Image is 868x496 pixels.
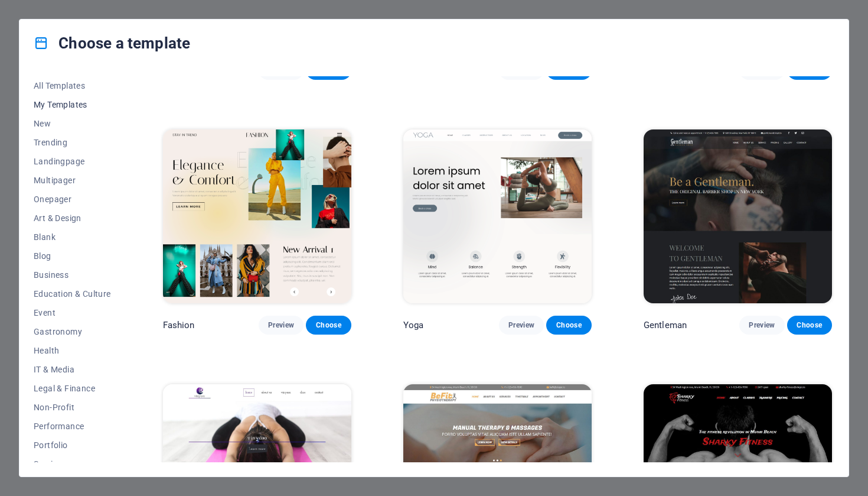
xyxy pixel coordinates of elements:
[34,436,111,455] button: Portfolio
[499,316,544,335] button: Preview
[34,138,111,147] span: Trending
[34,284,111,303] button: Education & Culture
[163,129,351,303] img: Fashion
[34,265,111,284] button: Business
[34,403,111,412] span: Non-Profit
[403,319,424,331] p: Yoga
[749,320,775,330] span: Preview
[34,171,111,190] button: Multipager
[34,384,111,393] span: Legal & Finance
[34,440,111,450] span: Portfolio
[34,190,111,209] button: Onepager
[34,327,111,336] span: Gastronomy
[34,417,111,436] button: Performance
[34,379,111,398] button: Legal & Finance
[34,398,111,417] button: Non-Profit
[644,129,832,303] img: Gentleman
[34,176,111,185] span: Multipager
[315,320,341,330] span: Choose
[34,346,111,355] span: Health
[268,320,294,330] span: Preview
[556,320,582,330] span: Choose
[34,360,111,379] button: IT & Media
[34,251,111,261] span: Blog
[34,341,111,360] button: Health
[739,316,784,335] button: Preview
[34,232,111,242] span: Blank
[34,157,111,166] span: Landingpage
[34,308,111,317] span: Event
[34,100,111,109] span: My Templates
[34,209,111,228] button: Art & Design
[787,316,832,335] button: Choose
[34,194,111,204] span: Onepager
[34,228,111,247] button: Blank
[34,114,111,133] button: New
[34,76,111,95] button: All Templates
[34,422,111,431] span: Performance
[34,322,111,341] button: Gastronomy
[34,270,111,280] span: Business
[34,119,111,128] span: New
[34,455,111,474] button: Services
[797,320,823,330] span: Choose
[259,316,304,335] button: Preview
[163,319,195,331] p: Fashion
[34,213,111,223] span: Art & Design
[306,316,351,335] button: Choose
[34,95,111,114] button: My Templates
[34,289,111,299] span: Education & Culture
[34,459,111,469] span: Services
[644,319,687,331] p: Gentleman
[34,152,111,171] button: Landingpage
[508,320,534,330] span: Preview
[34,81,111,90] span: All Templates
[34,133,111,152] button: Trending
[34,365,111,374] span: IT & Media
[546,316,591,335] button: Choose
[34,34,190,53] h4: Choose a template
[403,129,592,303] img: Yoga
[34,303,111,322] button: Event
[34,247,111,265] button: Blog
